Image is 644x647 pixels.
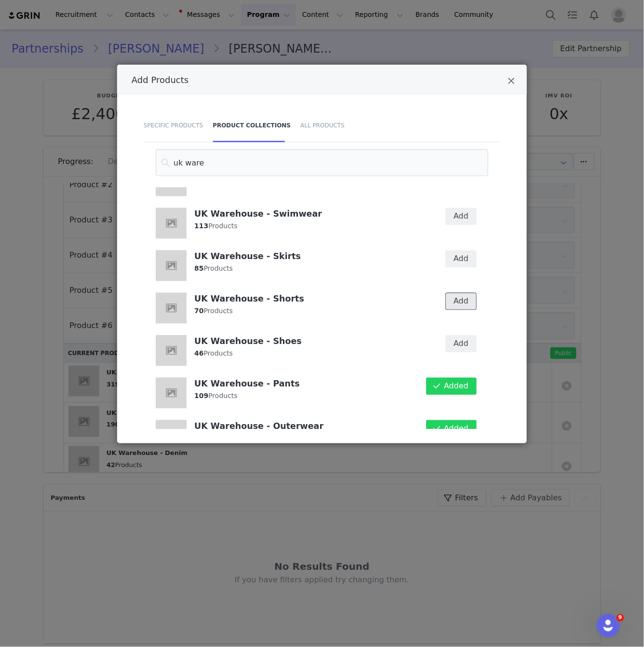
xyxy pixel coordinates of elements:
img: placeholder-square.jpeg [156,208,187,239]
button: Add [445,293,477,310]
strong: 85 [194,265,203,273]
iframe: Intercom live chat [597,614,620,637]
div: Products [194,208,421,232]
strong: 113 [194,222,208,230]
span: 9 [617,614,624,622]
button: Added [426,378,477,395]
div: Products [194,250,421,275]
body: Rich Text Area. Press ALT-0 for help. [8,8,334,18]
h4: UK Warehouse - Swimwear [194,208,421,220]
img: placeholder-square.jpeg [156,378,187,409]
img: placeholder-square.jpeg [156,335,187,366]
h4: UK Warehouse - Outerwear [194,420,421,432]
div: Products [194,378,421,402]
h4: UK Warehouse - Shorts [194,293,421,304]
button: Add [445,335,477,353]
h4: UK Warehouse - Shoes [194,335,421,347]
div: Add Products [117,65,527,443]
strong: 109 [194,392,208,400]
strong: 70 [194,307,203,315]
button: Add [445,250,477,268]
span: Added [444,423,469,435]
h4: UK Warehouse - Skirts [194,250,421,262]
strong: 46 [194,350,203,358]
span: Added [444,381,469,392]
button: Add [445,208,477,225]
button: Added [426,420,477,438]
div: Products [194,335,421,359]
div: Products [194,420,421,444]
img: placeholder-square.jpeg [156,420,187,451]
div: Products [194,293,421,317]
img: placeholder-square.jpeg [156,250,187,281]
img: placeholder-square.jpeg [156,293,187,324]
h4: UK Warehouse - Pants [194,378,421,389]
